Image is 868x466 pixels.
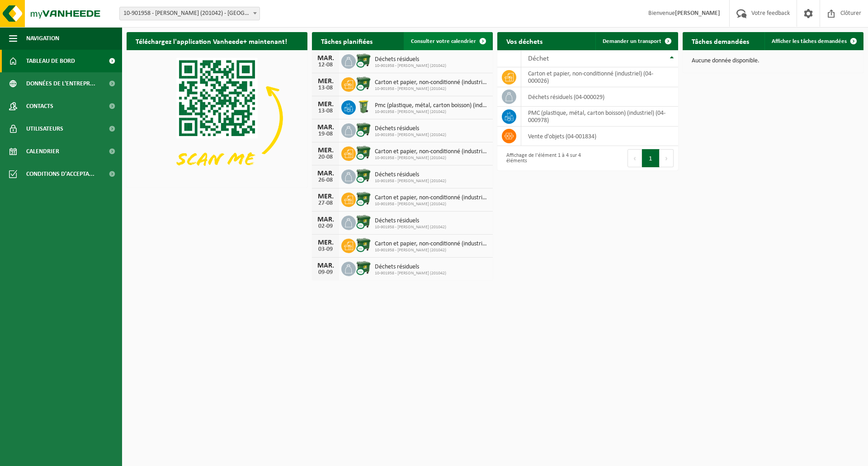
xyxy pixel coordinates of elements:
button: Next [660,149,674,167]
img: WB-1100-CU [356,53,371,68]
div: Affichage de l'élément 1 à 4 sur 4 éléments [502,148,583,168]
div: MER. [316,78,335,85]
span: Navigation [26,27,59,50]
span: 10-901958 - AVA FLÉMALLE (201042) - FLÉMALLE [119,7,260,20]
span: 10-901958 - [PERSON_NAME] (201042) [375,109,488,115]
button: 1 [642,149,660,167]
span: Afficher les tâches demandées [772,38,847,44]
div: MAR. [316,55,335,62]
td: carton et papier, non-conditionné (industriel) (04-000026) [521,67,678,87]
span: Déchets résiduels [375,171,446,179]
h2: Tâches demandées [683,32,758,50]
span: Données de l'entrepr... [26,72,95,95]
img: WB-1100-CU [356,76,371,91]
div: 27-08 [316,200,335,207]
div: MER. [316,101,335,108]
span: Utilisateurs [26,118,63,140]
img: WB-1100-CU [356,168,371,184]
div: 20-08 [316,154,335,160]
span: Carton et papier, non-conditionné (industriel) [375,79,488,86]
img: WB-0240-HPE-GN-50 [356,99,371,114]
span: Contacts [26,95,53,118]
span: Conditions d'accepta... [26,163,94,185]
div: MER. [316,147,335,154]
div: 12-08 [316,62,335,68]
td: déchets résiduels (04-000029) [521,87,678,107]
strong: [PERSON_NAME] [675,10,720,17]
a: Afficher les tâches demandées [764,32,863,50]
span: 10-901958 - [PERSON_NAME] (201042) [375,248,488,253]
span: Demander un transport [603,38,661,44]
span: Déchets résiduels [375,264,446,271]
div: MAR. [316,124,335,131]
span: 10-901958 - [PERSON_NAME] (201042) [375,202,488,207]
div: 19-08 [316,131,335,137]
td: PMC (plastique, métal, carton boisson) (industriel) (04-000978) [521,107,678,127]
span: 10-901958 - [PERSON_NAME] (201042) [375,155,488,161]
div: 09-09 [316,269,335,276]
img: WB-1100-CU [356,145,371,160]
h2: Vos déchets [497,32,552,50]
div: MAR. [316,262,335,269]
span: Carton et papier, non-conditionné (industriel) [375,240,488,248]
div: MAR. [316,170,335,177]
img: WB-1100-CU [356,260,371,276]
div: MER. [316,239,335,246]
span: 10-901958 - AVA FLÉMALLE (201042) - FLÉMALLE [120,7,259,20]
div: 02-09 [316,223,335,230]
span: Carton et papier, non-conditionné (industriel) [375,148,488,155]
img: WB-1100-CU [356,214,371,230]
span: Tableau de bord [26,50,75,72]
div: MAR. [316,216,335,223]
span: Carton et papier, non-conditionné (industriel) [375,194,488,202]
span: Pmc (plastique, métal, carton boisson) (industriel) [375,102,488,109]
span: 10-901958 - [PERSON_NAME] (201042) [375,63,446,69]
span: Calendrier [26,140,59,163]
img: WB-1100-CU [356,122,371,137]
div: 13-08 [316,108,335,114]
span: 10-901958 - [PERSON_NAME] (201042) [375,225,446,230]
td: vente d'objets (04-001834) [521,127,678,146]
div: 13-08 [316,85,335,91]
span: 10-901958 - [PERSON_NAME] (201042) [375,86,488,92]
span: Déchets résiduels [375,217,446,225]
div: 03-09 [316,246,335,253]
span: Déchet [528,55,549,62]
a: Consulter votre calendrier [404,32,492,50]
div: 26-08 [316,177,335,184]
span: Consulter votre calendrier [411,38,476,44]
span: 10-901958 - [PERSON_NAME] (201042) [375,271,446,276]
div: MER. [316,193,335,200]
a: Demander un transport [595,32,677,50]
img: Download de VHEPlus App [127,50,307,186]
p: Aucune donnée disponible. [692,58,854,64]
img: WB-1100-CU [356,237,371,253]
img: WB-1100-CU [356,191,371,207]
h2: Tâches planifiées [312,32,382,50]
span: Déchets résiduels [375,125,446,132]
h2: Téléchargez l'application Vanheede+ maintenant! [127,32,296,50]
button: Previous [627,149,642,167]
span: 10-901958 - [PERSON_NAME] (201042) [375,132,446,138]
span: 10-901958 - [PERSON_NAME] (201042) [375,179,446,184]
span: Déchets résiduels [375,56,446,63]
